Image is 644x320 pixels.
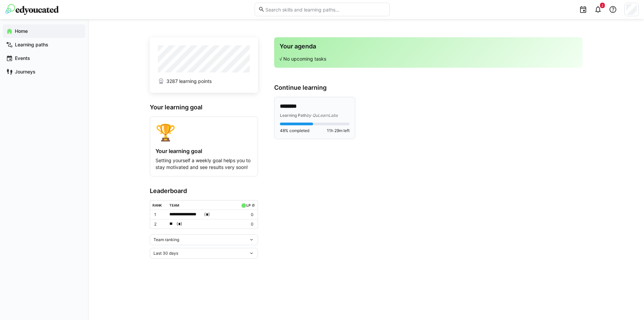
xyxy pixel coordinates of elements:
[154,221,164,227] p: 2
[156,122,252,142] div: 🏆
[252,202,255,208] a: ø
[280,56,577,62] p: √ No upcoming tasks
[274,84,582,91] h3: Continue learning
[153,251,178,256] span: Last 30 days
[156,157,252,171] p: Setting yourself a weekly goal helps you to stay motivated and see results very soon!
[240,212,253,217] p: 0
[265,6,386,13] input: Search skills and learning paths…
[154,212,164,217] p: 1
[166,78,212,85] span: 3287 learning points
[150,187,258,195] h3: Leaderboard
[152,203,162,207] div: Rank
[150,104,258,111] h3: Your learning goal
[240,221,253,227] p: 0
[153,237,179,242] span: Team ranking
[327,128,350,133] span: 11h 29m left
[280,128,309,133] span: 48% completed
[176,220,182,228] span: ( )
[204,211,210,218] span: ( )
[280,43,577,50] h3: Your agenda
[280,113,307,118] span: Learning Path
[307,113,338,118] span: by QuLearnLabs
[246,203,251,207] div: LP
[601,3,603,7] span: 2
[169,203,179,207] div: Team
[156,148,252,154] h4: Your learning goal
